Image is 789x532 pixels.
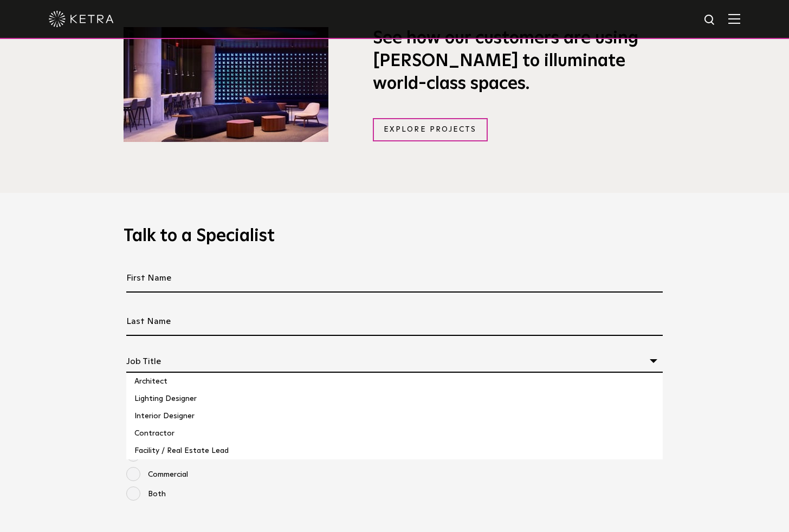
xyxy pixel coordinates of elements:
[728,14,740,24] img: Hamburger%20Nav.svg
[124,225,665,248] h3: Talk to a Specialist
[126,486,166,502] span: Both
[124,27,328,142] img: Lobby at the SXSW building, awash in blue and warm orange light
[126,351,663,373] div: Job Title
[49,11,114,27] img: ketra-logo-2019-white
[373,28,665,95] h3: See how our customers are using [PERSON_NAME] to illuminate world-class spaces.
[126,373,663,390] li: Architect
[126,390,663,407] li: Lighting Designer
[126,264,663,293] input: First Name
[373,118,488,141] a: Explore Projects
[703,14,717,27] img: search icon
[126,467,188,483] span: Commercial
[126,442,663,459] li: Facility / Real Estate Lead
[126,308,663,336] input: Last Name
[126,425,663,442] li: Contractor
[126,407,663,425] li: Interior Designer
